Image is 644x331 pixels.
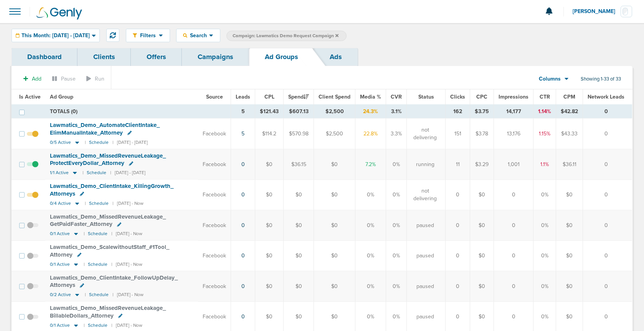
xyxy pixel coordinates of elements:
[87,170,106,176] small: Schedule
[241,161,245,168] a: 0
[533,271,556,301] td: 0%
[450,94,465,100] span: Clicks
[494,271,533,301] td: 0
[241,191,245,198] a: 0
[131,48,182,66] a: Offers
[386,240,407,271] td: 0%
[355,210,386,240] td: 0%
[89,292,109,298] small: Schedule
[386,105,407,119] td: 3.1%
[446,119,470,149] td: 151
[533,119,556,149] td: 1.15%
[470,240,494,271] td: $0
[470,271,494,301] td: $0
[241,313,245,320] a: 0
[50,152,166,167] span: Lawmatics_ Demo_ MissedRevenueLeakage_ ProtectEveryDollar_ Attorney
[50,292,71,298] span: 0/2 Active
[78,48,131,66] a: Clients
[198,271,231,301] td: Facebook
[137,32,159,39] span: Filters
[50,170,69,176] span: 1/1 Active
[499,94,528,100] span: Impressions
[284,240,314,271] td: $0
[416,161,434,168] span: running
[470,179,494,210] td: $0
[284,105,314,119] td: $607.13
[112,140,148,145] small: | [DATE] - [DATE]
[563,94,575,100] span: CPM
[386,210,407,240] td: 0%
[255,240,284,271] td: $0
[573,9,621,14] span: [PERSON_NAME]
[583,179,632,210] td: 0
[446,179,470,210] td: 0
[50,183,173,197] span: Lawmatics_ Demo_ ClientIntake_ KillingGrowth_ Attorneys
[583,210,632,240] td: 0
[416,252,434,260] span: paused
[494,149,533,179] td: 1,001
[556,271,583,301] td: $0
[470,210,494,240] td: $0
[88,323,107,328] small: Schedule
[198,179,231,210] td: Facebook
[355,240,386,271] td: 0%
[85,140,85,145] small: |
[418,94,434,100] span: Status
[470,119,494,149] td: $3.78
[284,149,314,179] td: $36.15
[416,222,434,229] span: paused
[231,105,255,119] td: 5
[314,119,355,149] td: $2,500
[494,179,533,210] td: 0
[556,240,583,271] td: $0
[391,94,402,100] span: CVR
[355,105,386,119] td: 24.3%
[85,292,85,298] small: |
[314,105,355,119] td: $2,500
[533,210,556,240] td: 0%
[241,252,245,259] a: 0
[84,231,84,237] small: |
[198,119,231,149] td: Facebook
[83,170,83,176] small: |
[355,149,386,179] td: 7.2%
[50,122,160,136] span: Lawmatics_ Demo_ AutomateClientIntake_ ElimManualIntake_ Attorney
[182,48,249,66] a: Campaigns
[112,292,144,298] small: | [DATE] - Now
[533,179,556,210] td: 0%
[50,231,70,237] span: 0/1 Active
[84,323,84,328] small: |
[249,48,314,66] a: Ad Groups
[255,271,284,301] td: $0
[556,105,583,119] td: $42.82
[110,170,145,176] small: | [DATE] - [DATE]
[50,262,70,267] span: 0/1 Active
[111,262,142,267] small: | [DATE] - Now
[284,210,314,240] td: $0
[314,271,355,301] td: $0
[241,222,245,229] a: 0
[386,119,407,149] td: 3.3%
[85,201,85,206] small: |
[556,119,583,149] td: $43.33
[533,149,556,179] td: 1.1%
[255,210,284,240] td: $0
[314,149,355,179] td: $0
[446,240,470,271] td: 0
[111,231,142,237] small: | [DATE] - Now
[284,179,314,210] td: $0
[19,94,41,100] span: Is Active
[583,271,632,301] td: 0
[386,179,407,210] td: 0%
[476,94,487,100] span: CPC
[470,105,494,119] td: $3.75
[446,149,470,179] td: 11
[233,33,339,39] span: Campaign: Lawmatics Demo Request Campaign
[355,119,386,149] td: 22.8%
[446,105,470,119] td: 162
[583,105,632,119] td: 0
[556,210,583,240] td: $0
[19,73,46,84] button: Add
[50,201,71,206] span: 0/4 Active
[446,210,470,240] td: 0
